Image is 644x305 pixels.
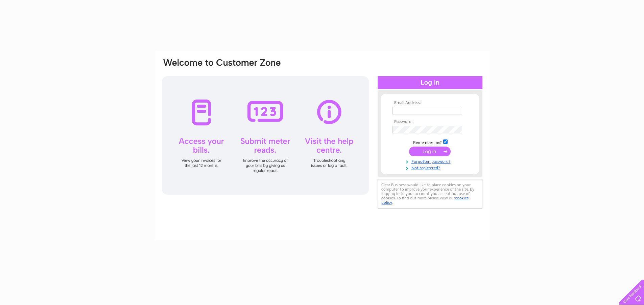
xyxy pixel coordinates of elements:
th: Password: [391,119,469,124]
div: Clear Business would like to place cookies on your computer to improve your experience of the sit... [378,179,482,209]
a: cookies policy [381,196,469,205]
a: Not registered? [392,164,469,171]
td: Remember me? [391,138,469,145]
input: Submit [409,147,451,156]
th: Email Address: [391,101,469,105]
a: Forgotten password? [392,158,469,164]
